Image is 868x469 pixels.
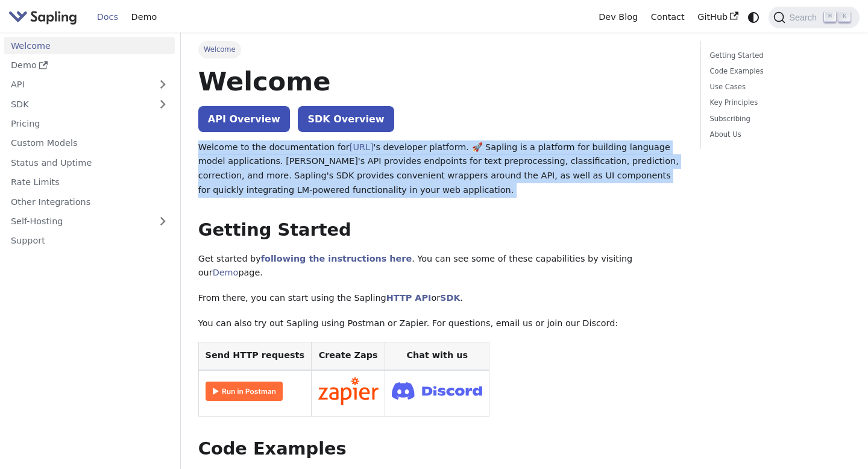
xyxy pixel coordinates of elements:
[311,342,385,370] th: Create Zaps
[151,76,175,93] button: Expand sidebar category 'API'
[198,219,684,241] h2: Getting Started
[745,8,763,26] button: Switch between dark and light mode (currently system mode)
[4,57,175,74] a: Demo
[213,268,239,277] a: Demo
[769,7,859,28] button: Search (Command+K)
[206,382,283,401] img: Run in Postman
[198,41,684,58] nav: Breadcrumbs
[198,316,684,331] p: You can also try out Sapling using Postman or Zapier. For questions, email us or join our Discord:
[4,193,175,210] a: Other Integrations
[710,113,846,125] a: Subscribing
[198,41,241,58] span: Welcome
[838,11,851,22] kbd: K
[8,8,81,26] a: Sapling.ai
[710,81,846,93] a: Use Cases
[298,106,394,132] a: SDK Overview
[261,254,412,263] a: following the instructions here
[90,8,125,27] a: Docs
[4,37,175,54] a: Welcome
[4,95,151,113] a: SDK
[710,129,846,140] a: About Us
[198,291,684,306] p: From there, you can start using the Sapling or .
[385,342,489,370] th: Chat with us
[4,154,175,171] a: Status and Uptime
[4,115,175,133] a: Pricing
[710,66,846,77] a: Code Examples
[198,140,684,198] p: Welcome to the documentation for 's developer platform. 🚀 Sapling is a platform for building lang...
[440,293,460,303] a: SDK
[318,377,379,405] img: Connect in Zapier
[198,438,684,460] h2: Code Examples
[4,76,151,93] a: API
[198,252,684,281] p: Get started by . You can see some of these capabilities by visiting our page.
[151,95,175,113] button: Expand sidebar category 'SDK'
[198,106,290,132] a: API Overview
[350,142,374,152] a: [URL]
[710,97,846,109] a: Key Principles
[4,134,175,152] a: Custom Models
[4,213,175,230] a: Self-Hosting
[4,174,175,191] a: Rate Limits
[785,13,824,22] span: Search
[392,379,482,403] img: Join Discord
[125,8,163,27] a: Demo
[8,8,77,26] img: Sapling.ai
[691,8,744,27] a: GitHub
[644,8,691,27] a: Contact
[4,232,175,250] a: Support
[198,65,684,98] h1: Welcome
[824,11,836,22] kbd: ⌘
[386,293,432,303] a: HTTP API
[592,8,644,27] a: Dev Blog
[710,50,846,61] a: Getting Started
[198,342,311,370] th: Send HTTP requests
